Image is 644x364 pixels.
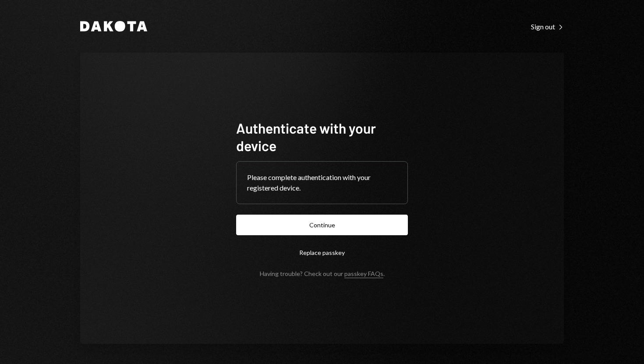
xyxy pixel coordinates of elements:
[236,242,408,263] button: Replace passkey
[247,172,397,193] div: Please complete authentication with your registered device.
[531,22,564,31] div: Sign out
[344,270,383,278] a: passkey FAQs
[236,215,408,235] button: Continue
[236,119,408,154] h1: Authenticate with your device
[531,21,564,31] a: Sign out
[260,270,385,277] div: Having trouble? Check out our .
